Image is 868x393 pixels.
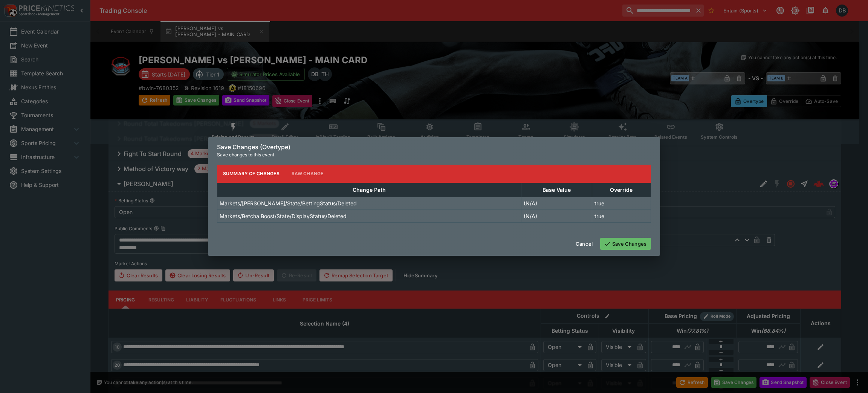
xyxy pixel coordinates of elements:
[217,165,286,183] button: Summary of Changes
[217,183,521,197] th: Change Path
[521,209,592,222] td: (N/A)
[220,212,347,220] p: Markets/Betcha Boost/State/DisplayStatus/Deleted
[286,165,330,183] button: Raw Change
[600,238,651,250] button: Save Changes
[521,183,592,197] th: Base Value
[217,143,651,151] h6: Save Changes (Overtype)
[592,183,651,197] th: Override
[220,199,357,207] p: Markets/[PERSON_NAME]/State/BettingStatus/Deleted
[592,209,651,222] td: true
[217,151,651,159] p: Save changes to this event.
[571,238,597,250] button: Cancel
[521,197,592,209] td: (N/A)
[592,197,651,209] td: true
